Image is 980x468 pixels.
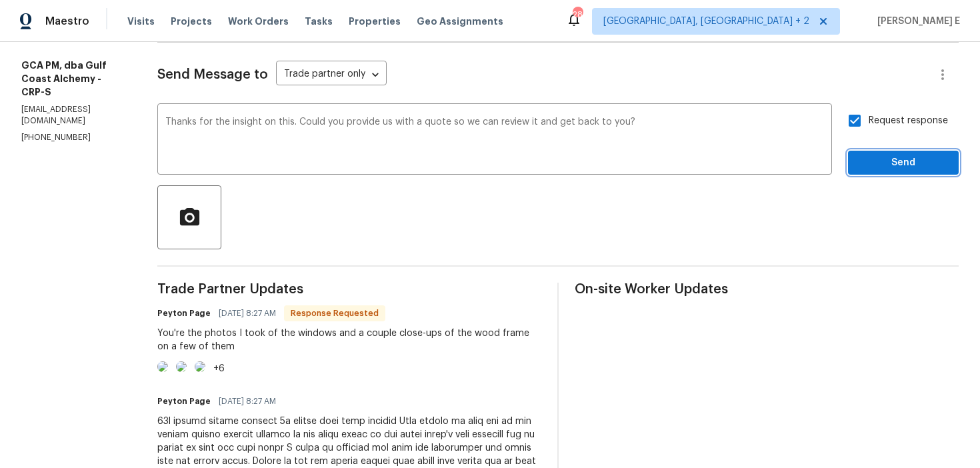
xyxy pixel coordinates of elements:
span: Trade Partner Updates [157,283,541,296]
span: Request response [869,114,948,128]
div: +6 [213,362,225,375]
p: [PHONE_NUMBER] [21,132,125,143]
span: Tasks [305,17,333,26]
span: Projects [171,15,212,28]
span: Properties [349,15,401,28]
span: Visits [127,15,155,28]
p: [EMAIL_ADDRESS][DOMAIN_NAME] [21,104,125,127]
button: Send [848,151,959,175]
textarea: Thanks for the insight on this. Could you provide us with a quote so we can review it and get bac... [165,117,824,164]
span: Send Message to [157,68,268,81]
div: 28 [573,8,582,21]
span: [PERSON_NAME] E [872,15,960,28]
span: [DATE] 8:27 AM [219,307,276,320]
h6: Peyton Page [157,307,211,320]
span: Send [859,155,948,171]
span: Work Orders [228,15,289,28]
span: On-site Worker Updates [575,283,959,296]
div: Trade partner only [276,64,387,86]
h5: GCA PM, dba Gulf Coast Alchemy - CRP-S [21,59,125,99]
span: [GEOGRAPHIC_DATA], [GEOGRAPHIC_DATA] + 2 [603,15,809,28]
span: Maestro [45,15,89,28]
div: You're the photos I took of the windows and a couple close-ups of the wood frame on a few of them [157,327,541,353]
span: [DATE] 8:27 AM [219,395,276,408]
span: Response Requested [285,307,384,320]
h6: Peyton Page [157,395,211,408]
span: Geo Assignments [417,15,503,28]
